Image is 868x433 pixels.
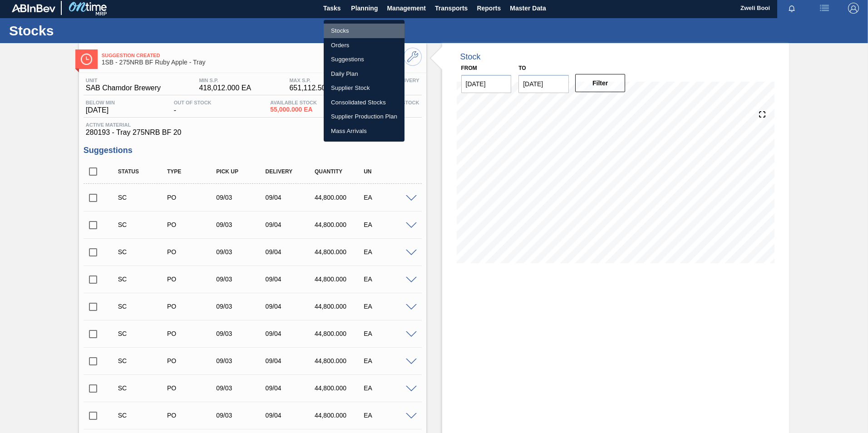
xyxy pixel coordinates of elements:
[324,124,404,138] a: Mass Arrivals
[324,81,404,95] a: Supplier Stock
[324,109,404,124] a: Supplier Production Plan
[324,24,404,38] a: Stocks
[324,52,404,67] a: Suggestions
[324,95,404,110] a: Consolidated Stocks
[324,67,404,81] a: Daily Plan
[324,38,404,53] a: Orders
